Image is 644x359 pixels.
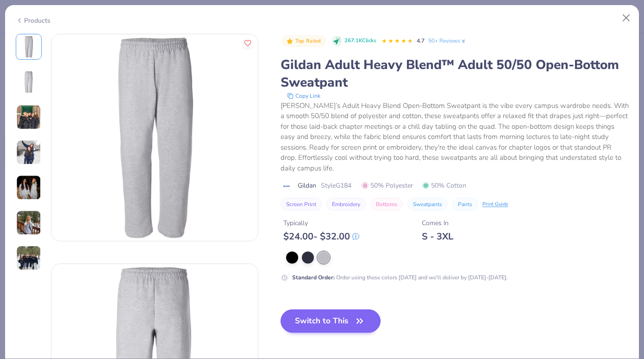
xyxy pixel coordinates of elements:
[326,198,366,211] button: Embroidery
[618,9,635,27] button: Close
[18,71,40,93] img: Back
[422,231,453,242] div: S - 3XL
[292,274,335,281] strong: Standard Order :
[16,105,41,130] img: User generated content
[283,231,359,242] div: $ 24.00 - $ 32.00
[417,37,425,44] span: 4.7
[344,37,376,45] span: 267.1K Clicks
[281,183,293,190] img: brand logo
[16,210,41,235] img: User generated content
[16,140,41,165] img: User generated content
[284,91,323,101] button: copy to clipboard
[16,175,41,200] img: User generated content
[281,35,326,47] button: Badge Button
[281,198,322,211] button: Screen Print
[281,56,629,91] div: Gildan Adult Heavy Blend™ Adult 50/50 Open-Bottom Sweatpant
[292,273,508,282] div: Order using these colors [DATE] and we'll deliver by [DATE]-[DATE].
[16,246,41,271] img: User generated content
[370,198,403,211] button: Bottoms
[298,181,316,190] span: Gildan
[283,218,359,228] div: Typically
[482,201,508,208] div: Print Guide
[18,36,40,58] img: Front
[295,38,321,44] span: Top Rated
[381,34,413,49] div: 4.7 Stars
[422,181,466,190] span: 50% Cotton
[281,101,629,174] div: [PERSON_NAME]’s Adult Heavy Blend Open-Bottom Sweatpant is the vibe every campus wardrobe needs. ...
[321,181,351,190] span: Style G184
[428,37,467,45] a: 50+ Reviews
[16,16,50,25] div: Products
[286,38,294,45] img: Top Rated sort
[51,34,258,241] img: Front
[422,218,453,228] div: Comes In
[242,37,254,49] button: Like
[407,198,448,211] button: Sweatpants
[281,309,381,333] button: Switch to This
[452,198,478,211] button: Pants
[362,181,413,190] span: 50% Polyester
